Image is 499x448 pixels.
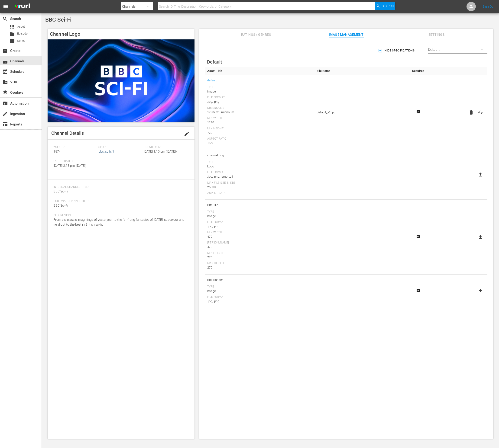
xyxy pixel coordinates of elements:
[2,48,8,54] span: Create
[53,145,96,149] span: Wurl ID:
[207,141,312,145] div: 16:9
[2,111,8,117] span: Ingestion
[11,1,33,12] img: ans4CAIJ8jUAAAAAAAAAAAAAAAAAAAAAAAAgQb4GAAAAAAAAAAAAAAAAAAAAAAAAJMjXAAAAAAAAAAAAAAAAAAAAAAAAgAT5G...
[3,4,8,9] span: menu
[51,130,84,136] span: Channel Details
[207,265,312,270] div: 270
[144,145,186,149] span: Created On:
[9,31,15,37] span: Episode
[207,59,222,65] span: Default
[98,145,141,149] span: Slug:
[53,204,68,207] span: BBC Sci-Fi
[207,285,312,289] div: Type
[207,262,312,265] div: Max Height
[53,218,185,226] span: From the classic imaginings of yesteryear to the far-flung fantasies of [DATE], space out and ner...
[375,2,395,10] button: Search
[207,77,217,83] a: default
[207,251,312,255] div: Min Height
[419,32,454,38] span: Settings
[239,32,273,38] span: Ratings / Genres
[53,214,186,217] span: Description:
[207,131,312,135] div: 720
[207,202,312,208] span: Bits Tile
[207,295,312,299] div: File Format
[415,234,421,238] svg: Required
[207,164,312,169] div: Logo
[415,110,421,114] svg: Required
[207,96,312,99] div: File Format
[207,106,312,110] div: Dimensions
[314,67,407,75] th: File Name
[207,86,312,89] div: Type
[53,185,186,189] span: Internal Channel Title:
[207,174,312,179] div: .jpg, .png, .bmp, .gif
[207,245,312,249] div: 470
[181,128,192,139] button: edit
[207,277,312,283] span: Bits Banner
[207,289,312,293] div: Image
[207,127,312,131] div: Min Height
[207,255,312,260] div: 270
[207,210,312,214] div: Type
[415,288,421,293] svg: Required
[207,171,312,174] div: File Format
[207,185,312,189] div: 25000
[207,224,312,229] div: .jpg, .png
[207,234,312,239] div: 470
[2,79,8,85] span: VOD
[2,122,8,127] span: Reports
[184,131,189,137] span: edit
[48,29,194,39] h4: Channel Logo
[207,191,312,195] div: Aspect Ratio
[207,116,312,120] div: Min Width
[98,150,114,153] a: bbc_scifi_1
[45,16,71,23] span: BBC Sci-Fi
[2,58,8,64] span: Channels
[9,38,15,44] span: Series
[483,5,495,8] a: Sign Out
[207,99,312,104] div: .jpg, .png
[207,231,312,234] div: Min Width
[207,152,312,158] span: channel-bug
[9,24,15,29] span: Asset
[207,120,312,125] div: 1280
[48,39,194,122] img: BBC Sci-Fi
[144,150,177,153] span: [DATE] 1:10 pm ([DATE])
[17,38,26,43] span: Series
[17,31,28,36] span: Episode
[407,67,430,75] th: Required
[382,2,394,10] span: Search
[53,189,68,193] span: BBC Sci-Fi
[207,220,312,224] div: File Format
[207,299,312,304] div: .jpg, .png
[2,101,8,106] span: Automation
[329,32,364,38] span: Image Management
[207,89,312,94] div: Image
[53,160,96,163] span: Last Updated:
[314,75,407,150] td: default_v2.jpg
[207,160,312,164] div: Type
[205,67,314,75] th: Asset Title
[207,214,312,218] div: Image
[207,137,312,141] div: Aspect Ratio
[2,16,8,22] span: Search
[428,43,487,56] div: Default
[379,48,415,53] span: Hide Specifications
[17,24,25,29] span: Asset
[207,110,312,115] div: 1280x720 minimum
[377,44,416,57] button: Hide Specifications
[2,90,8,95] span: Overlays
[53,164,87,167] span: [DATE] 3:15 pm ([DATE])
[207,241,312,245] div: [PERSON_NAME]
[2,69,8,74] span: Schedule
[53,199,186,203] span: External Channel Title:
[53,150,61,153] span: 1574
[207,181,312,185] div: Max File Size In Kbs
